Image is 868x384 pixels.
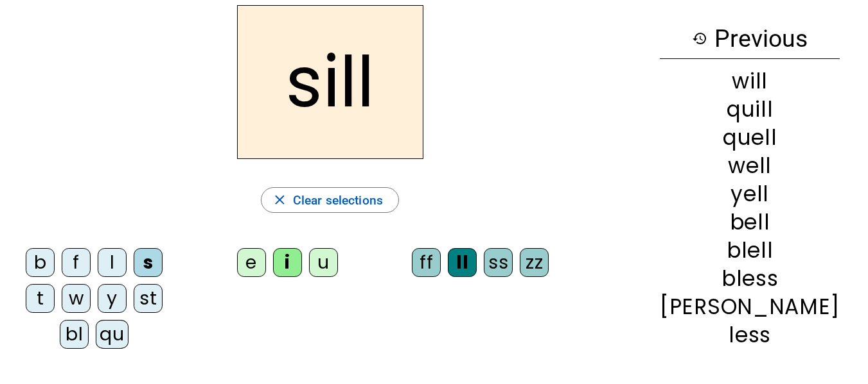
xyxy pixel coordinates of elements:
div: well [660,155,840,176]
div: bell [660,212,840,233]
span: Clear selections [293,190,383,211]
div: st [134,284,163,313]
div: s [134,248,163,277]
div: ff [412,248,441,277]
div: qu [96,320,128,349]
mat-icon: close [272,192,288,208]
div: t [26,284,55,313]
button: Clear selections [261,187,399,213]
div: [PERSON_NAME] [660,296,840,317]
h3: Previous [660,19,840,59]
div: bless [660,268,840,289]
div: b [26,248,55,277]
div: ll [448,248,477,277]
div: e [237,248,266,277]
div: yell [660,183,840,205]
div: w [62,284,91,313]
div: y [98,284,127,313]
div: blell [660,240,840,261]
div: quell [660,127,840,148]
mat-icon: history [692,31,707,46]
div: quill [660,99,840,120]
div: less [660,324,840,346]
div: zz [520,248,549,277]
div: i [273,248,302,277]
div: u [309,248,338,277]
h2: sill [237,5,423,159]
div: will [660,71,840,92]
div: f [62,248,91,277]
div: l [98,248,127,277]
div: bl [60,320,89,349]
div: ss [484,248,513,277]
